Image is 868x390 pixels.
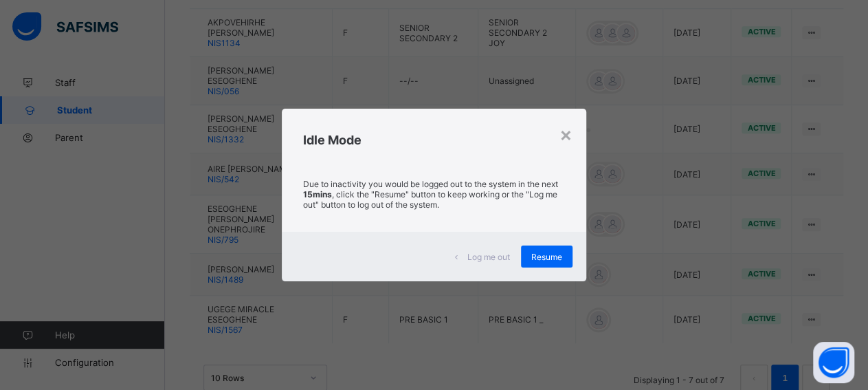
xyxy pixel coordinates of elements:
div: × [559,122,572,146]
span: Resume [531,252,562,262]
p: Due to inactivity you would be logged out to the system in the next , click the "Resume" button t... [302,179,565,210]
strong: 15mins [302,189,331,199]
span: Log me out [467,252,510,262]
button: Open asap [813,342,854,383]
h2: Idle Mode [302,133,565,147]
